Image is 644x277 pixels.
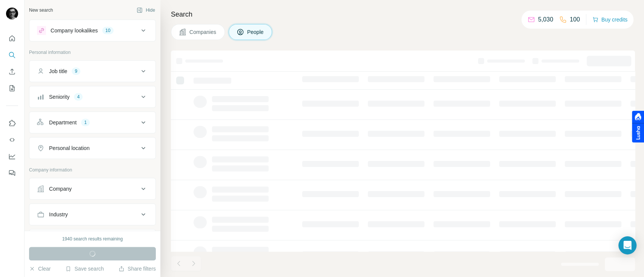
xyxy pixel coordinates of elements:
button: Search [6,48,18,62]
div: Seniority [49,93,69,101]
div: Job title [49,67,67,75]
p: 100 [570,15,580,24]
div: New search [29,7,53,14]
div: Department [49,119,77,126]
span: People [247,28,264,36]
div: Company [49,185,72,193]
p: 5,030 [538,15,553,24]
p: Company information [29,167,156,173]
div: 10 [102,27,113,34]
div: Open Intercom Messenger [618,236,636,254]
div: Personal location [49,144,89,152]
button: Enrich CSV [6,65,18,78]
button: Clear [29,265,51,272]
div: 1 [81,119,90,126]
button: Quick start [6,32,18,45]
button: Industry [29,205,155,223]
div: 9 [72,68,80,75]
div: 1940 search results remaining [62,236,123,242]
span: Companies [189,28,217,36]
button: Buy credits [592,14,627,25]
p: Personal information [29,49,156,56]
button: Company [29,180,155,198]
div: 4 [74,93,83,100]
button: Save search [65,265,104,272]
button: Share filters [118,265,156,272]
button: Personal location [29,139,155,157]
button: Hide [131,5,160,16]
button: My lists [6,81,18,95]
button: Feedback [6,166,18,180]
button: Seniority4 [29,88,155,106]
button: Dashboard [6,150,18,163]
img: Avatar [6,8,18,20]
button: Department1 [29,113,155,132]
button: Company lookalikes10 [29,21,155,40]
div: Company lookalikes [51,27,98,34]
h4: Search [171,9,635,20]
button: Use Surfe on LinkedIn [6,116,18,130]
button: Job title9 [29,62,155,80]
button: Use Surfe API [6,133,18,147]
div: Industry [49,211,68,218]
